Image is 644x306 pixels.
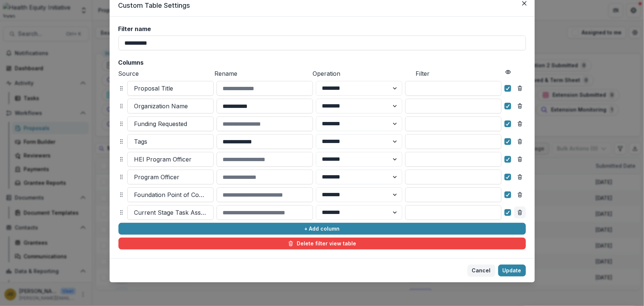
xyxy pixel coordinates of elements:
[514,207,526,218] button: Remove column
[514,171,526,183] button: Remove column
[514,100,526,112] button: Remove column
[118,223,526,235] button: + Add column
[514,136,526,147] button: Remove column
[514,153,526,165] button: Remove column
[214,69,310,78] p: Rename
[514,189,526,201] button: Remove column
[416,69,502,78] p: Filter
[468,265,495,276] button: Cancel
[498,265,526,276] button: Update
[118,238,526,249] button: Delete filter view table
[118,59,526,66] h2: Columns
[514,82,526,94] button: Remove column
[514,118,526,130] button: Remove column
[118,25,521,33] label: Filter name
[313,69,413,78] p: Operation
[118,69,211,78] p: Source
